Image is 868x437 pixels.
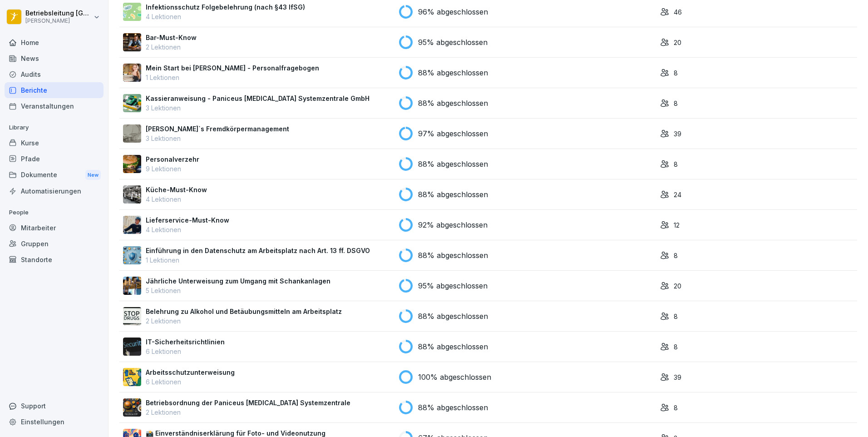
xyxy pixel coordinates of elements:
[418,219,488,230] p: 92% abgeschlossen
[123,155,141,173] img: zd24spwykzjjw3u1wcd2ptki.png
[418,67,488,78] p: 88% abgeschlossen
[5,167,104,184] a: DokumenteNew
[674,220,680,230] p: 12
[5,66,104,82] a: Audits
[418,402,488,413] p: 88% abgeschlossen
[5,98,104,114] a: Veranstaltungen
[146,307,342,316] p: Belehrung zu Alkohol und Betäubungsmitteln am Arbeitsplatz
[674,68,678,78] p: 8
[418,98,488,109] p: 88% abgeschlossen
[146,347,225,356] p: 6 Lektionen
[146,103,370,113] p: 3 Lektionen
[146,194,207,204] p: 4 Lektionen
[123,246,141,264] img: x7xa5977llyo53hf30kzdyol.png
[146,276,330,286] p: Jährliche Unterweisung zum Umgang mit Schankanlagen
[674,372,681,382] p: 39
[418,250,488,261] p: 88% abgeschlossen
[5,82,104,98] a: Berichte
[146,398,350,407] p: Betriebsordnung der Paniceus [MEDICAL_DATA] Systemzentrale
[418,341,488,352] p: 88% abgeschlossen
[123,185,141,204] img: gxc2tnhhndim38heekucasph.png
[418,128,488,139] p: 97% abgeschlossen
[85,170,101,180] div: New
[5,220,104,236] a: Mitarbeiter
[146,164,199,174] p: 9 Lektionen
[146,255,370,265] p: 1 Lektionen
[146,286,330,295] p: 5 Lektionen
[674,159,678,169] p: 8
[146,12,305,21] p: 4 Lektionen
[674,403,678,412] p: 8
[123,64,141,82] img: aaay8cu0h1hwaqqp9269xjan.png
[5,183,104,199] a: Automatisierungen
[5,135,104,151] a: Kurse
[146,94,370,103] p: Kassieranweisung - Paniceus [MEDICAL_DATA] Systemzentrale GmbH
[146,407,350,417] p: 2 Lektionen
[123,338,141,356] img: msj3dytn6rmugecro9tfk5p0.png
[674,190,681,199] p: 24
[146,2,305,12] p: Infektionsschutz Folgebelehrung (nach §43 IfSG)
[146,367,235,377] p: Arbeitsschutzunterweisung
[123,398,141,417] img: erelp9ks1mghlbfzfpgfvnw0.png
[146,185,207,194] p: Küche-Must-Know
[418,37,488,48] p: 95% abgeschlossen
[146,154,199,164] p: Personalverzehr
[674,38,681,47] p: 20
[123,216,141,234] img: hu6txd6pq7tal1w0hbosth6a.png
[5,205,104,220] p: People
[146,225,229,234] p: 4 Lektionen
[674,312,678,321] p: 8
[5,236,104,252] a: Gruppen
[146,316,342,326] p: 2 Lektionen
[146,42,197,52] p: 2 Lektionen
[5,50,104,66] a: News
[146,337,225,347] p: IT-Sicherheitsrichtlinien
[5,414,104,430] a: Einstellungen
[5,252,104,268] a: Standorte
[674,7,682,17] p: 46
[418,6,488,17] p: 96% abgeschlossen
[418,372,491,382] p: 100% abgeschlossen
[146,246,370,255] p: Einführung in den Datenschutz am Arbeitsplatz nach Art. 13 ff. DSGVO
[123,368,141,386] img: bgsrfyvhdm6180ponve2jajk.png
[146,215,229,225] p: Lieferservice-Must-Know
[123,3,141,21] img: tgff07aey9ahi6f4hltuk21p.png
[5,167,104,184] div: Dokumente
[418,280,488,291] p: 95% abgeschlossen
[146,73,319,82] p: 1 Lektionen
[674,99,678,108] p: 8
[123,277,141,295] img: etou62n52bjq4b8bjpe35whp.png
[418,159,488,169] p: 88% abgeschlossen
[5,35,104,50] a: Home
[146,377,235,387] p: 6 Lektionen
[5,151,104,167] a: Pfade
[123,307,141,325] img: chcy4n51endi7ma8fmhszelz.png
[146,124,289,134] p: [PERSON_NAME]`s Fremdkörpermanagement
[674,129,681,139] p: 39
[146,134,289,143] p: 3 Lektionen
[674,342,678,352] p: 8
[674,251,678,260] p: 8
[25,10,92,17] p: Betriebsleitung [GEOGRAPHIC_DATA]
[123,94,141,112] img: fvkk888r47r6bwfldzgy1v13.png
[418,189,488,200] p: 88% abgeschlossen
[418,311,488,322] p: 88% abgeschlossen
[123,124,141,143] img: ltafy9a5l7o16y10mkzj65ij.png
[674,281,681,291] p: 20
[25,18,92,24] p: [PERSON_NAME]
[5,120,104,135] p: Library
[123,33,141,51] img: avw4yih0pjczq94wjribdn74.png
[5,398,104,414] div: Support
[146,63,319,73] p: Mein Start bei [PERSON_NAME] - Personalfragebogen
